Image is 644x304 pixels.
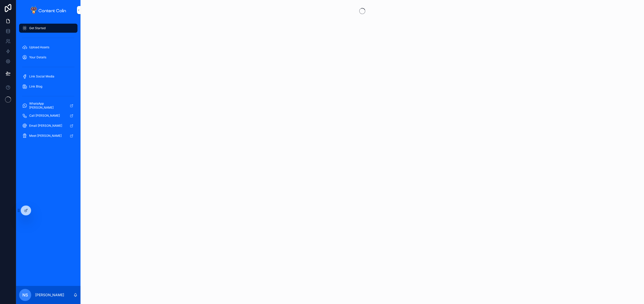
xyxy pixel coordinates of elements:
span: WhatsApp [PERSON_NAME] [29,102,66,110]
span: Your Details [29,55,46,59]
span: Link Blog [29,84,42,89]
span: Email [PERSON_NAME] [29,124,62,128]
span: Upload Assets [29,45,49,49]
a: WhatsApp [PERSON_NAME] [19,101,77,110]
a: Your Details [19,53,77,62]
span: NS [22,292,28,298]
span: Link Social Media [29,74,54,78]
a: Upload Assets [19,43,77,52]
a: Call [PERSON_NAME] [19,111,77,120]
a: Meet [PERSON_NAME] [19,131,77,140]
p: [PERSON_NAME] [35,292,64,297]
span: Call [PERSON_NAME] [29,114,60,118]
a: Get Started [19,24,77,33]
a: Link Social Media [19,72,77,81]
span: Get Started [29,26,46,30]
div: scrollable content [16,20,80,147]
span: Meet [PERSON_NAME] [29,134,62,138]
a: Link Blog [19,82,77,91]
a: Email [PERSON_NAME] [19,121,77,130]
img: App logo [31,6,66,14]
